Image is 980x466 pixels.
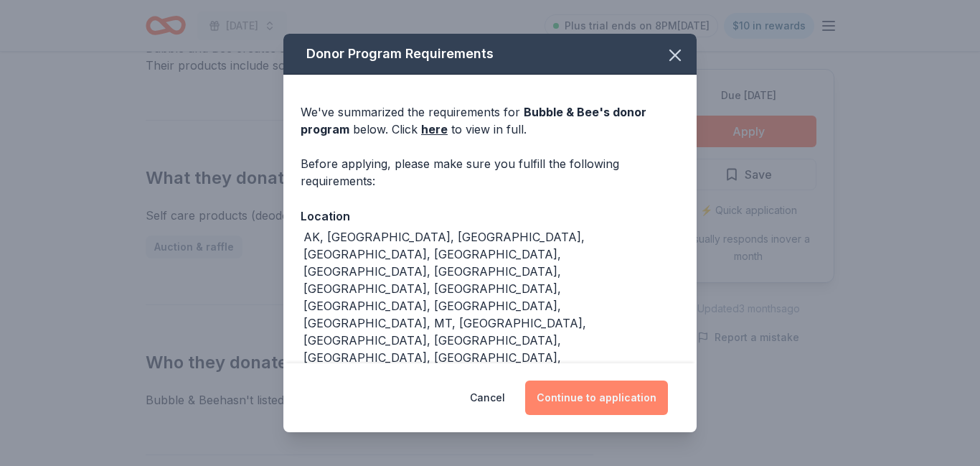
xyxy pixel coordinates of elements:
div: Donor Program Requirements [283,34,697,75]
button: Cancel [470,381,505,415]
a: here [421,121,448,138]
div: Location [301,207,679,225]
button: Continue to application [525,381,668,415]
div: AK, [GEOGRAPHIC_DATA], [GEOGRAPHIC_DATA], [GEOGRAPHIC_DATA], [GEOGRAPHIC_DATA], [GEOGRAPHIC_DATA]... [303,228,679,418]
div: We've summarized the requirements for below. Click to view in full. [301,103,679,138]
div: Before applying, please make sure you fulfill the following requirements: [301,155,679,190]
